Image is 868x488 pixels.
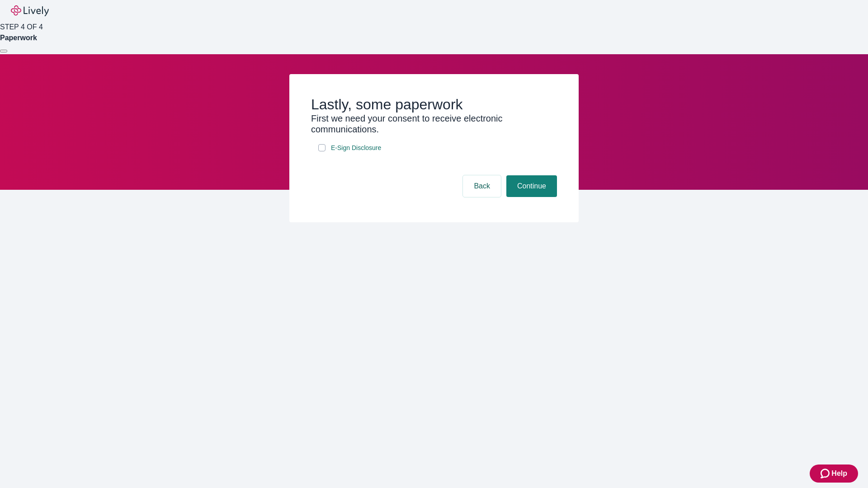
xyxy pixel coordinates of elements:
button: Zendesk support iconHelp [810,465,858,483]
h2: Lastly, some paperwork [311,96,557,113]
span: E-Sign Disclosure [331,143,381,153]
svg: Zendesk support icon [821,468,831,479]
button: Back [463,175,501,197]
span: Help [831,468,847,479]
button: Continue [506,175,557,197]
img: Lively [11,5,49,16]
h3: First we need your consent to receive electronic communications. [311,113,557,135]
a: e-sign disclosure document [329,142,383,154]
